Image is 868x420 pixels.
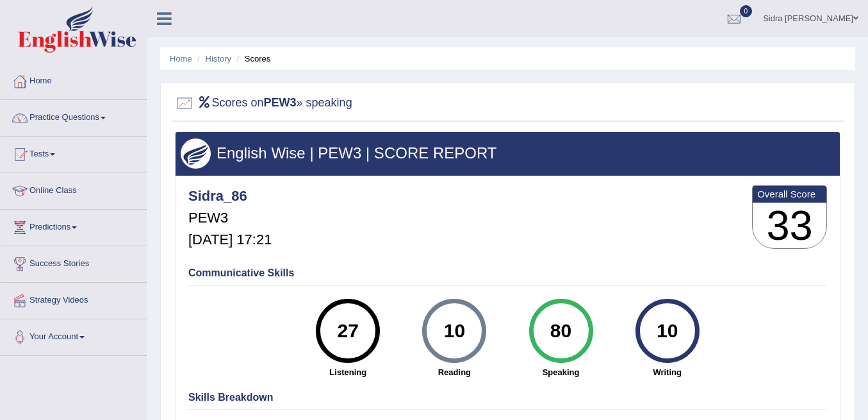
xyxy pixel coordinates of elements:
[621,366,714,378] strong: Writing
[1,210,147,242] a: Predictions
[181,145,835,162] h3: English Wise | PEW3 | SCORE REPORT
[188,189,272,204] h4: Sidra_86
[325,304,372,358] div: 27
[1,100,147,132] a: Practice Questions
[188,232,272,248] h5: [DATE] 17:21
[514,366,607,378] strong: Speaking
[264,96,297,109] b: PEW3
[740,5,753,17] span: 0
[431,304,478,358] div: 10
[188,392,827,403] h4: Skills Breakdown
[1,173,147,205] a: Online Class
[234,53,271,65] li: Scores
[757,189,822,199] b: Overall Score
[753,203,826,249] h3: 33
[1,246,147,278] a: Success Stories
[407,366,501,378] strong: Reading
[1,137,147,169] a: Tests
[188,267,827,279] h4: Communicative Skills
[206,54,231,63] a: History
[181,139,211,169] img: wings.png
[170,54,192,63] a: Home
[301,366,395,378] strong: Listening
[1,319,147,351] a: Your Account
[644,304,691,358] div: 10
[537,304,584,358] div: 80
[1,63,147,96] a: Home
[188,210,272,226] h5: PEW3
[1,283,147,315] a: Strategy Videos
[175,94,352,113] h2: Scores on » speaking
